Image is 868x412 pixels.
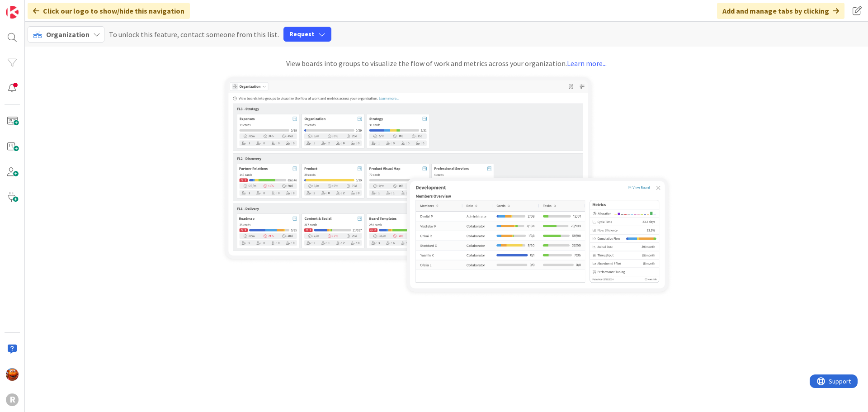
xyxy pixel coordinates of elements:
div: Add and manage tabs by clicking [717,3,844,19]
a: Learn more... [567,59,607,68]
div: Click our logo to show/hide this navigation [28,3,190,19]
span: Support [19,1,41,12]
button: Request [283,27,331,42]
img: KA [6,368,19,381]
span: Organization [46,30,90,39]
div: R [6,393,19,406]
div: View boards into groups to visualize the flow of work and metrics across your organization. [25,58,868,69]
img: organization-zone.png [221,73,673,297]
img: Visit kanbanzone.com [6,6,19,19]
div: To unlock this feature, contact someone from this list. [25,22,868,47]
